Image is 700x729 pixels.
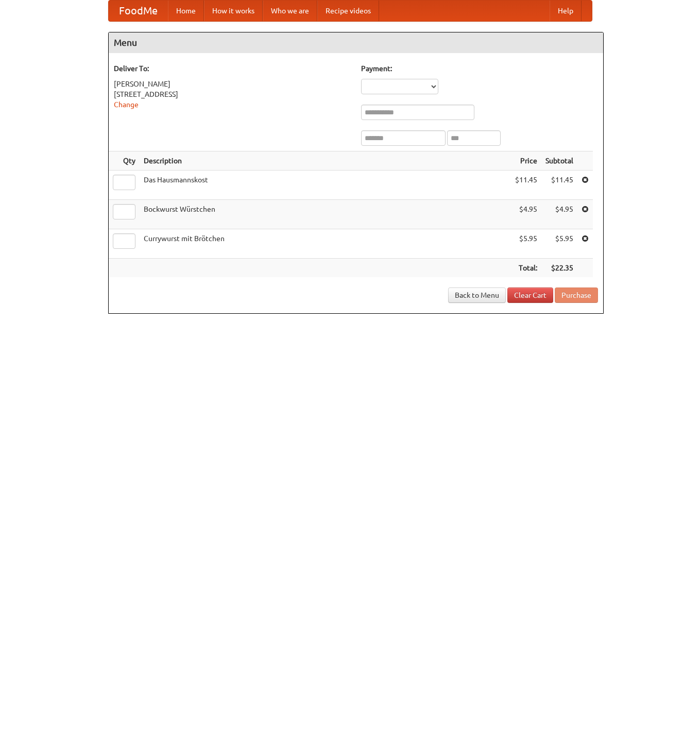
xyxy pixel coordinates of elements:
[140,200,511,229] td: Bockwurst Würstchen
[168,1,204,21] a: Home
[317,1,379,21] a: Recipe videos
[140,171,511,200] td: Das Hausmannskost
[511,151,541,171] th: Price
[114,63,351,74] h5: Deliver To:
[361,63,598,74] h5: Payment:
[511,259,541,278] th: Total:
[140,151,511,171] th: Description
[541,151,577,171] th: Subtotal
[114,100,139,109] a: Change
[448,287,506,303] a: Back to Menu
[541,259,577,278] th: $22.35
[114,89,351,99] div: [STREET_ADDRESS]
[541,171,577,200] td: $11.45
[511,171,541,200] td: $11.45
[550,1,582,21] a: Help
[109,1,168,21] a: FoodMe
[511,200,541,229] td: $4.95
[511,229,541,259] td: $5.95
[114,79,351,89] div: [PERSON_NAME]
[204,1,263,21] a: How it works
[507,287,553,303] a: Clear Cart
[263,1,317,21] a: Who we are
[541,229,577,259] td: $5.95
[140,229,511,259] td: Currywurst mit Brötchen
[109,32,603,53] h4: Menu
[541,200,577,229] td: $4.95
[109,151,140,171] th: Qty
[555,287,598,303] button: Purchase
